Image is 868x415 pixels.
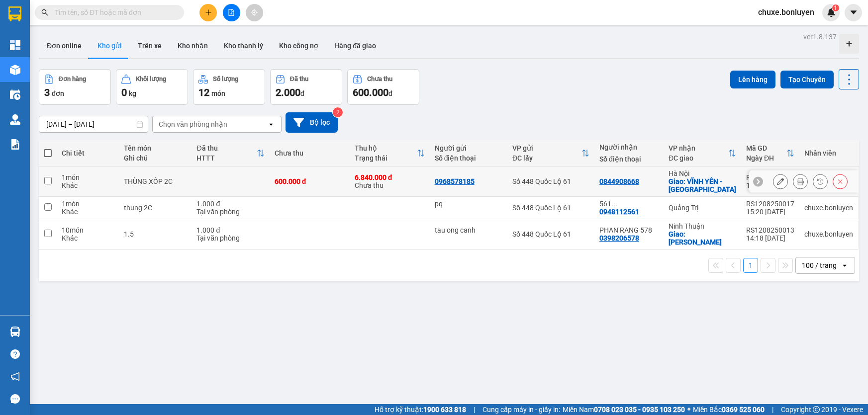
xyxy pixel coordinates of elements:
div: 0968578185 [435,177,475,185]
div: Chọn văn phòng nhận [159,119,227,129]
button: Hàng đã giao [326,34,384,58]
div: 14:18 [DATE] [746,234,794,242]
div: ver 1.8.137 [803,31,837,42]
div: Chưa thu [355,173,425,189]
button: Đã thu2.000đ [270,69,342,105]
button: aim [246,4,263,21]
div: ĐC giao [669,154,728,162]
span: message [10,394,20,404]
img: warehouse-icon [10,114,20,125]
div: Mã GD [746,144,786,152]
button: Trên xe [130,34,170,58]
span: | [772,404,773,415]
button: Kho nhận [170,34,216,58]
div: ĐC lấy [512,154,581,162]
div: Khác [62,181,114,189]
div: 15:20 [DATE] [746,208,794,216]
input: Tìm tên, số ĐT hoặc mã đơn [55,7,172,18]
span: 3 [44,86,50,98]
div: pq [435,200,502,208]
img: warehouse-icon [10,65,20,75]
span: caret-down [849,8,858,17]
div: Trạng thái [355,154,417,162]
span: ⚪️ [687,408,690,412]
span: aim [251,9,258,16]
div: Khác [62,234,114,242]
span: plus [205,9,212,16]
div: Hà Nội [669,169,736,177]
span: Hỗ trợ kỹ thuật: [375,404,466,415]
div: Quảng Trị [669,204,736,212]
div: Số lượng [213,76,238,83]
div: 1 món [62,173,114,181]
div: 1 món [62,200,114,208]
button: Chưa thu600.000đ [347,69,419,105]
th: Toggle SortBy [507,140,594,166]
div: 1.5 [124,230,187,238]
th: Toggle SortBy [192,140,269,166]
div: Ninh Thuận [669,222,736,230]
span: file-add [228,9,235,16]
input: Select a date range. [39,116,148,132]
div: Người gửi [435,144,502,152]
div: Đã thu [290,76,308,83]
span: 0 [121,86,127,98]
div: Ngày ĐH [746,154,786,162]
div: 16:49 [DATE] [746,181,794,189]
div: RS1208250017 [746,200,794,208]
div: Ghi chú [124,154,187,162]
span: 1 [834,4,837,11]
button: caret-down [845,4,862,21]
button: Kho gửi [90,34,130,58]
strong: 0708 023 035 - 0935 103 250 [594,406,685,414]
div: VP gửi [512,144,581,152]
strong: 0369 525 060 [722,406,765,414]
img: logo-vxr [8,6,21,21]
div: Số 448 Quốc Lộ 61 [512,177,589,185]
div: Thu hộ [355,144,417,152]
span: search [41,9,48,16]
sup: 1 [832,4,839,11]
div: 1.000 đ [196,200,264,208]
div: Tên món [124,144,187,152]
span: | [474,404,475,415]
span: question-circle [10,349,20,359]
div: THÙNG XỐP 2C [124,177,187,185]
img: dashboard-icon [10,40,20,50]
div: Đơn hàng [59,76,86,83]
th: Toggle SortBy [350,140,430,166]
div: 6.840.000 đ [355,173,425,181]
span: notification [10,372,20,381]
div: 0844908668 [599,177,639,185]
div: 600.000 đ [275,177,345,185]
div: Chưa thu [367,76,392,83]
div: Số 448 Quốc Lộ 61 [512,230,589,238]
button: Khối lượng0kg [116,69,188,105]
div: Giao: VĨNH YÊN - VĨNH PHÚC [669,177,736,193]
th: Toggle SortBy [664,140,741,166]
span: đơn [52,89,64,97]
button: file-add [223,4,240,21]
span: món [211,89,225,97]
svg: open [267,120,275,128]
button: Tạo Chuyến [780,71,834,88]
div: Sửa đơn hàng [773,174,788,189]
div: 10 món [62,226,114,234]
button: Đơn online [39,34,90,58]
img: solution-icon [10,139,20,150]
span: copyright [813,406,820,413]
img: warehouse-icon [10,89,20,100]
div: 100 / trang [802,260,837,270]
div: chuxe.bonluyen [804,204,853,212]
sup: 2 [333,107,343,117]
button: Kho thanh lý [216,34,271,58]
div: VP nhận [669,144,728,152]
button: Bộ lọc [286,112,338,133]
span: 2.000 [276,86,300,98]
img: warehouse-icon [10,327,20,337]
div: RS1208250083 [746,173,794,181]
div: Số 448 Quốc Lộ 61 [512,204,589,212]
span: Miền Nam [563,404,685,415]
div: Tại văn phòng [196,234,264,242]
div: 0398206578 [599,234,639,242]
